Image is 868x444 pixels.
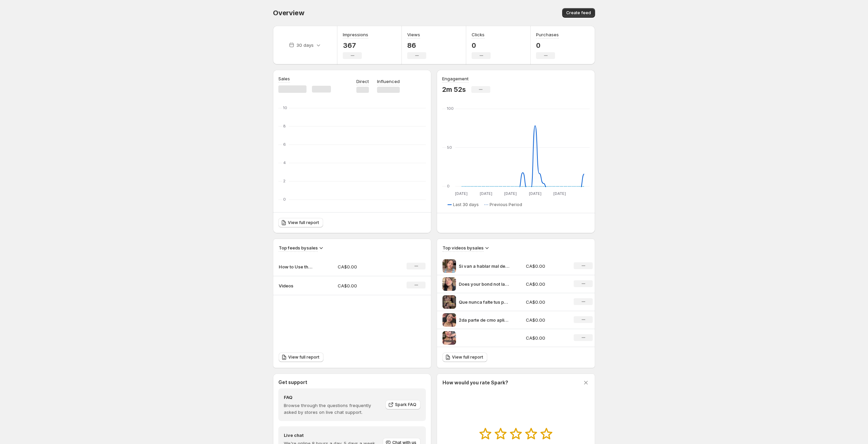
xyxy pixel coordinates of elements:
text: 0 [447,184,450,188]
button: Create feed [562,8,595,18]
text: 10 [283,105,287,110]
text: [DATE] [553,191,566,196]
a: View full report [442,352,487,362]
p: CA$0.00 [526,317,566,323]
img: Que nunca falte tus pestaas cluster para completar tu look del gym [442,295,456,309]
span: Last 30 days [453,202,479,207]
text: [DATE] [529,191,541,196]
img: Does your bond not last or do your lashes fall off super quickly I totally get it and its probabl... [442,277,456,291]
h3: Engagement [442,75,469,82]
img: 2da parte de cmo aplicar tus pestaas DIY cluster [442,313,456,327]
text: 50 [447,145,452,150]
text: 8 [283,124,286,128]
p: 2m 52s [442,85,466,94]
p: 367 [343,41,368,49]
p: Browse through the questions frequently asked by stores on live chat support. [284,402,381,416]
h3: Clicks [472,31,485,38]
h3: Views [407,31,420,38]
h3: Top videos by sales [442,244,484,251]
p: 0 [536,41,559,49]
p: 0 [472,41,491,49]
a: Spark FAQ [386,400,420,409]
h3: How would you rate Spark? [442,379,508,386]
text: [DATE] [480,191,492,196]
span: Overview [273,9,304,17]
h4: FAQ [284,394,381,401]
p: Que nunca falte tus pestaas cluster para completar tu look del gym [459,299,510,305]
p: CA$0.00 [526,281,566,287]
p: CA$0.00 [526,299,566,305]
text: 100 [447,106,454,111]
p: Videos [279,282,313,289]
p: 30 days [296,42,314,48]
p: Direct [356,78,369,85]
a: View full report [279,352,323,362]
text: [DATE] [504,191,517,196]
h3: Get support [278,379,307,386]
text: 4 [283,160,286,165]
text: [DATE] [455,191,468,196]
p: Does your bond not last or do your lashes fall off super quickly I totally get it and its probabl... [459,281,510,287]
text: 6 [283,142,286,147]
h3: Purchases [536,31,559,38]
p: 86 [407,41,426,49]
img: Si van a hablar mal de m procuren tener pestaas no quiero andar en boca de ninguna hoja pelada Pe... [442,259,456,273]
p: CA$0.00 [338,282,386,289]
p: How to Use the Apple Products [279,263,313,270]
span: View full report [452,355,483,360]
p: CA$0.00 [526,335,566,341]
p: 2da parte de cmo aplicar tus pestaas DIY cluster [459,317,510,323]
span: Previous Period [490,202,522,207]
span: View full report [288,220,319,225]
h4: Live chat [284,432,382,439]
h3: Top feeds by sales [279,244,318,251]
a: View full report [278,218,323,227]
span: Create feed [566,10,591,16]
p: CA$0.00 [526,263,566,269]
p: CA$0.00 [338,263,386,270]
text: 0 [283,197,286,202]
p: Si van a hablar mal de m procuren tener pestaas no quiero andar en boca de ninguna hoja pelada Pe... [459,263,510,269]
span: Spark FAQ [395,402,416,407]
h3: Impressions [343,31,368,38]
p: Influenced [377,78,400,85]
text: 2 [283,179,285,183]
h3: Sales [278,75,290,82]
span: View full report [288,355,319,360]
